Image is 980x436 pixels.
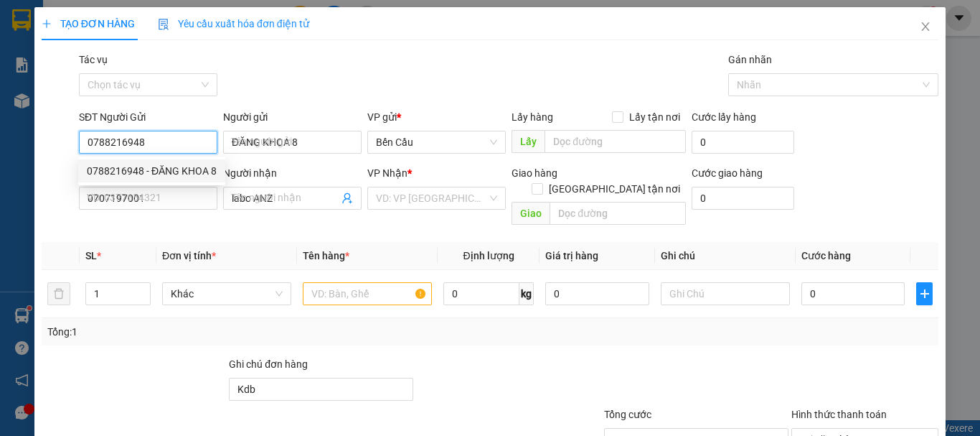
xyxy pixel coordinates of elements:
[42,18,135,29] span: TẠO ĐƠN HÀNG
[78,159,225,182] div: 0788216948 - ĐĂNG KHOA 8
[87,163,217,179] div: 0788216948 - ĐĂNG KHOA 8
[917,288,932,300] span: plus
[367,109,506,125] div: VP gửi
[303,250,349,261] span: Tên hàng
[113,8,197,20] strong: ĐỒNG PHƯỚC
[4,93,151,101] span: [PERSON_NAME]:
[916,282,933,305] button: plus
[512,111,553,123] span: Lấy hàng
[545,282,649,305] input: 0
[158,18,309,29] span: Yêu cầu xuất hóa đơn điện tử
[801,250,851,261] span: Cước hàng
[32,104,88,113] span: 11:44:00 [DATE]
[4,104,88,113] span: In ngày:
[223,109,362,125] div: Người gửi
[661,282,790,305] input: Ghi Chú
[692,187,794,210] input: Cước giao hàng
[229,358,308,370] label: Ghi chú đơn hàng
[463,250,514,261] span: Định lượng
[113,64,176,73] span: Hotline: 19001152
[692,167,763,179] label: Cước giao hàng
[543,181,686,197] span: [GEOGRAPHIC_DATA] tận nơi
[303,282,432,305] input: VD: Bàn, Ghế
[545,250,598,261] span: Giá trị hàng
[550,202,686,225] input: Dọc đường
[79,109,217,125] div: SĐT Người Gửi
[85,250,97,261] span: SL
[162,250,216,261] span: Đơn vị tính
[692,111,756,123] label: Cước lấy hàng
[39,78,176,89] span: -----------------------------------------
[791,409,887,420] label: Hình thức thanh toán
[5,9,69,72] img: logo
[113,23,193,41] span: Bến xe [GEOGRAPHIC_DATA]
[341,193,353,204] span: user-add
[47,324,380,340] div: Tổng: 1
[728,54,772,65] label: Gán nhãn
[920,21,931,32] span: close
[47,282,70,305] button: delete
[229,378,413,401] input: Ghi chú đơn hàng
[72,91,151,102] span: VPBC1508250007
[655,242,796,270] th: Ghi chú
[171,283,283,305] span: Khác
[223,165,362,181] div: Người nhận
[512,202,550,225] span: Giao
[113,43,197,61] span: 01 Võ Văn Truyện, KP.1, Phường 2
[623,109,686,125] span: Lấy tận nơi
[158,19,169,30] img: icon
[367,167,407,179] span: VP Nhận
[604,409,651,420] span: Tổng cước
[376,131,497,153] span: Bến Cầu
[905,7,946,47] button: Close
[79,54,108,65] label: Tác vụ
[692,131,794,154] input: Cước lấy hàng
[512,130,545,153] span: Lấy
[545,130,686,153] input: Dọc đường
[512,167,557,179] span: Giao hàng
[42,19,52,29] span: plus
[519,282,534,305] span: kg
